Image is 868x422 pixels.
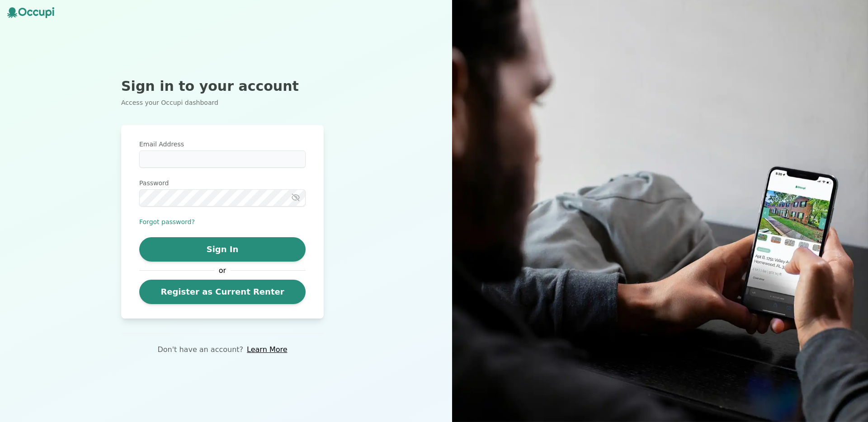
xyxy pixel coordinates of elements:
h2: Sign in to your account [121,78,324,94]
label: Email Address [139,140,306,149]
p: Access your Occupi dashboard [121,98,324,107]
a: Register as Current Renter [139,280,306,304]
span: or [214,265,231,276]
p: Don't have an account? [157,344,243,355]
label: Password [139,178,306,188]
button: Sign In [139,237,306,262]
button: Forgot password? [139,217,195,226]
a: Learn More [247,344,287,355]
